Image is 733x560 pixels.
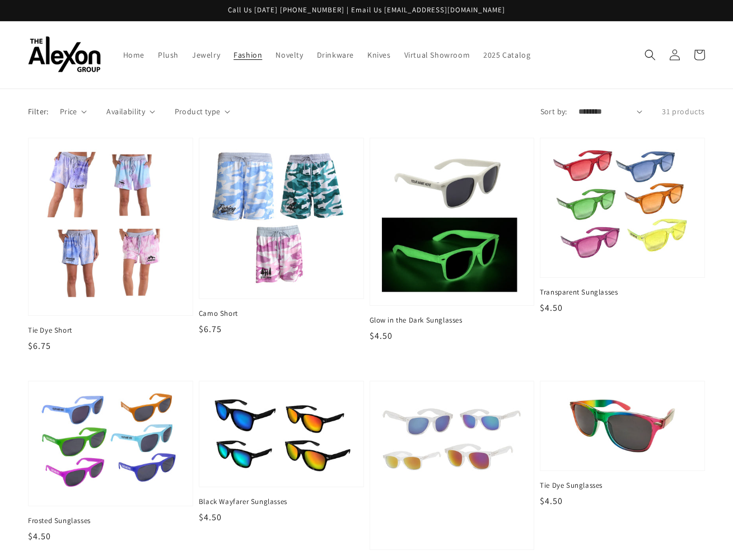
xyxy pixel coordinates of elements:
a: 2025 Catalog [477,43,537,67]
span: $4.50 [28,530,51,542]
summary: Search [638,43,662,67]
span: Fashion [234,50,262,60]
img: Transparent Sunglasses [552,150,693,266]
a: Tie Dye Sunglasses Tie Dye Sunglasses $4.50 [540,381,705,508]
span: $4.50 [199,511,222,523]
span: $4.50 [540,495,563,507]
a: Glow in the Dark Sunglasses Glow in the Dark Sunglasses $4.50 [370,138,535,343]
span: Virtual Showroom [404,50,470,60]
span: Novelty [276,50,303,60]
img: Clear Sunglasses [381,393,523,538]
a: Plush [151,43,185,67]
span: Frosted Sunglasses [28,516,193,526]
span: Tie Dye Sunglasses [540,480,705,491]
img: Black Wayfarer Sunglasses [211,393,352,475]
span: 2025 Catalog [483,50,530,60]
span: Glow in the Dark Sunglasses [370,315,535,325]
img: Camo Short [211,150,352,287]
summary: Price [60,106,87,118]
span: Drinkware [317,50,354,60]
span: Home [123,50,144,60]
a: Home [116,43,151,67]
a: Novelty [269,43,310,67]
span: Price [60,106,77,118]
a: Transparent Sunglasses Transparent Sunglasses $4.50 [540,138,705,315]
a: Virtual Showroom [398,43,477,67]
a: Frosted Sunglasses Frosted Sunglasses $4.50 [28,381,193,543]
label: Sort by: [540,106,567,118]
span: Plush [158,50,179,60]
a: Knives [361,43,398,67]
img: Glow in the Dark Sunglasses [381,150,523,294]
a: Tie Dye Short Tie Dye Short $6.75 [28,138,193,353]
span: $4.50 [370,330,393,342]
span: Camo Short [199,309,364,319]
span: Knives [367,50,391,60]
span: $6.75 [28,340,51,352]
span: $6.75 [199,323,222,335]
img: Tie Dye Short [40,150,181,304]
span: Tie Dye Short [28,325,193,335]
p: 31 products [662,106,705,118]
span: Product type [175,106,221,118]
a: Camo Short Camo Short $6.75 [199,138,364,336]
a: Jewelry [185,43,227,67]
img: Frosted Sunglasses [40,393,181,494]
a: Fashion [227,43,269,67]
summary: Availability [106,106,155,118]
span: Transparent Sunglasses [540,287,705,297]
summary: Product type [175,106,230,118]
img: Tie Dye Sunglasses [552,393,693,459]
span: Black Wayfarer Sunglasses [199,497,364,507]
span: $4.50 [540,302,563,314]
p: Filter: [28,106,49,118]
a: Drinkware [310,43,361,67]
a: Black Wayfarer Sunglasses Black Wayfarer Sunglasses $4.50 [199,381,364,524]
img: The Alexon Group [28,36,101,73]
span: Jewelry [192,50,220,60]
span: Availability [106,106,145,118]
